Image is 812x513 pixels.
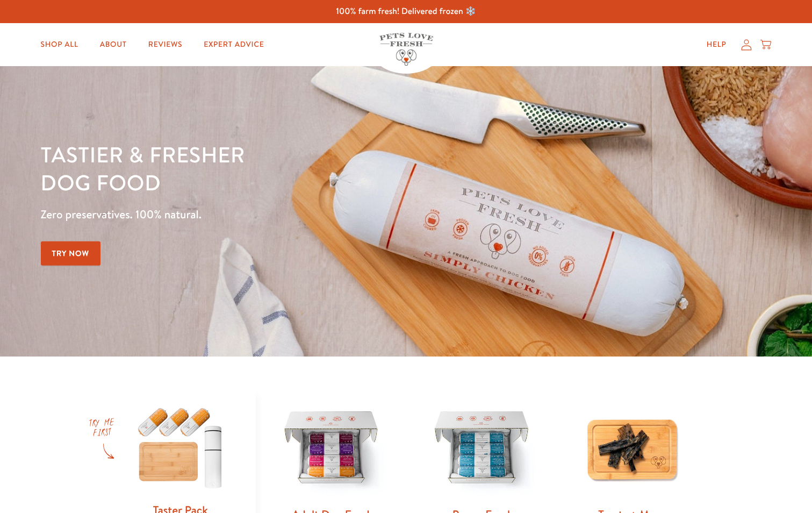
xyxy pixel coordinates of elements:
a: Shop All [32,34,87,55]
a: Try Now [41,241,101,266]
a: About [91,34,135,55]
a: Reviews [140,34,191,55]
img: Pets Love Fresh [379,33,433,66]
h1: Tastier & fresher dog food [41,140,528,196]
a: Expert Advice [195,34,272,55]
p: Zero preservatives. 100% natural. [41,205,528,224]
a: Help [698,34,735,55]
